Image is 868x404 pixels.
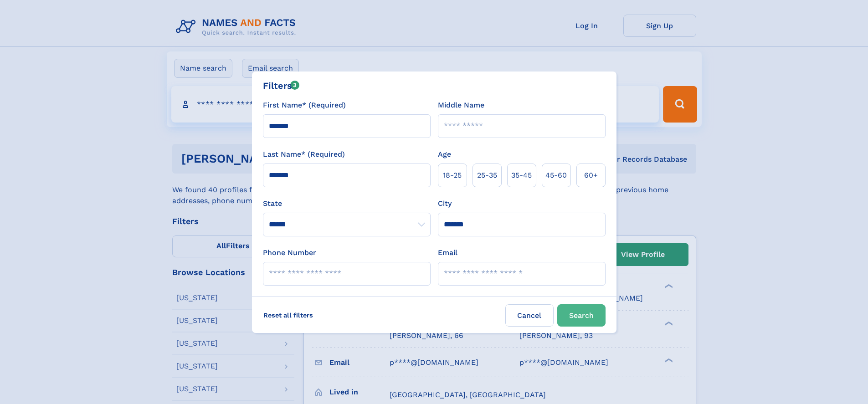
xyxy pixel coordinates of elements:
[263,247,316,258] label: Phone Number
[443,170,462,181] span: 18‑25
[545,170,567,181] span: 45‑60
[584,170,598,181] span: 60+
[557,304,606,327] button: Search
[505,304,554,327] label: Cancel
[263,198,431,209] label: State
[438,100,484,111] label: Middle Name
[438,149,451,160] label: Age
[263,100,346,111] label: First Name* (Required)
[263,149,345,160] label: Last Name* (Required)
[438,247,457,258] label: Email
[263,79,300,92] div: Filters
[257,304,319,326] label: Reset all filters
[477,170,497,181] span: 25‑35
[438,198,452,209] label: City
[511,170,532,181] span: 35‑45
